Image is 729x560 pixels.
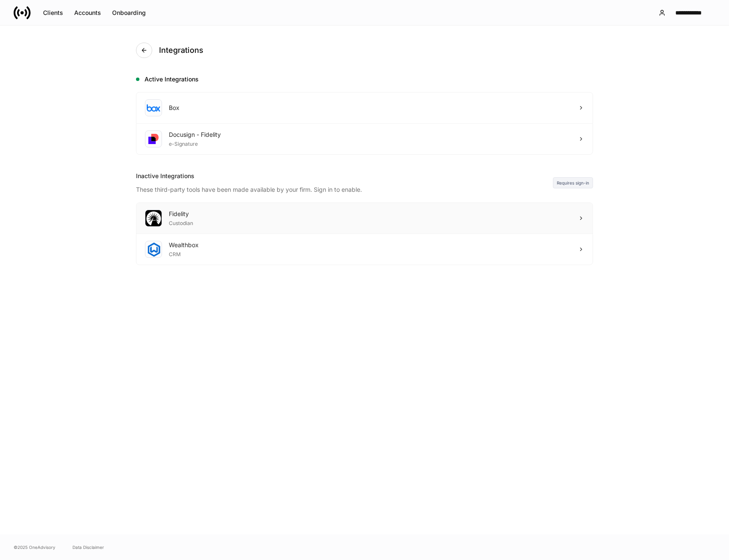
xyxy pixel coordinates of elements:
[553,177,593,188] div: Requires sign-in
[69,6,107,20] button: Accounts
[169,210,193,218] div: Fidelity
[169,218,193,227] div: Custodian
[159,45,203,55] h4: Integrations
[14,544,55,551] span: © 2025 OneAdvisory
[169,241,199,249] div: Wealthbox
[169,130,221,139] div: Docusign - Fidelity
[43,10,63,16] div: Clients
[169,104,179,112] div: Box
[136,180,553,194] div: These third-party tools have been made available by your firm. Sign in to enable.
[112,10,146,16] div: Onboarding
[136,172,553,180] div: Inactive Integrations
[169,249,199,258] div: CRM
[147,104,160,112] img: oYqM9ojoZLfzCHUefNbBcWHcyDPbQKagtYciMC8pFl3iZXy3dU33Uwy+706y+0q2uJ1ghNQf2OIHrSh50tUd9HaB5oMc62p0G...
[169,139,221,147] div: e-Signature
[107,6,151,20] button: Onboarding
[72,544,104,551] a: Data Disclaimer
[74,10,101,16] div: Accounts
[145,75,593,84] h5: Active Integrations
[38,6,69,20] button: Clients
